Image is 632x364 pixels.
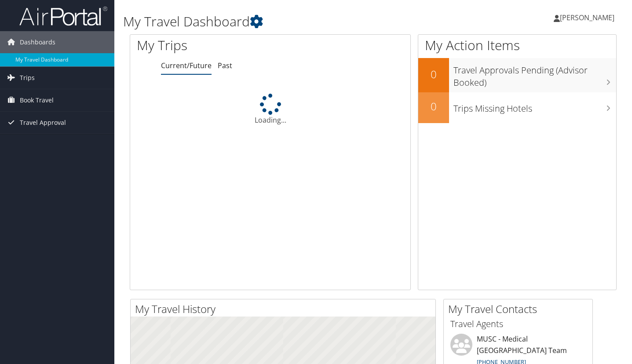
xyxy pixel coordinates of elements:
h1: My Trips [137,36,287,55]
h1: My Action Items [418,36,617,55]
span: Dashboards [20,31,55,53]
h2: 0 [418,99,449,114]
h1: My Travel Dashboard [123,12,457,31]
div: Loading... [130,94,410,125]
h3: Travel Agents [450,318,586,330]
img: airportal-logo.png [19,6,107,26]
h2: 0 [418,67,449,82]
span: [PERSON_NAME] [560,13,614,22]
span: Travel Approval [20,112,66,134]
a: [PERSON_NAME] [554,4,623,31]
h2: My Travel Contacts [448,302,592,317]
h2: My Travel History [135,302,435,317]
span: Book Travel [20,89,54,111]
a: 0Travel Approvals Pending (Advisor Booked) [418,58,617,92]
a: Current/Future [161,61,212,70]
h3: Trips Missing Hotels [453,98,617,115]
h3: Travel Approvals Pending (Advisor Booked) [453,60,617,89]
span: Trips [20,67,35,89]
a: 0Trips Missing Hotels [418,92,617,123]
a: Past [218,61,232,70]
